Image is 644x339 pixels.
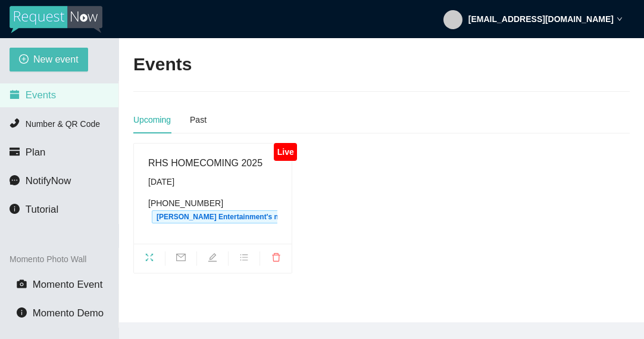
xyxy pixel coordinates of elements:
[148,155,277,170] div: RHS HOMECOMING 2025
[617,16,623,22] span: down
[260,253,292,266] span: delete
[17,307,27,318] span: info-circle
[148,197,277,223] div: [PHONE_NUMBER]
[26,175,71,186] span: NotifyNow
[26,204,58,215] span: Tutorial
[10,175,20,185] span: message
[17,279,27,289] span: camera
[33,307,104,319] span: Momento Demo
[152,210,305,223] span: [PERSON_NAME] Entertainment's number
[33,52,79,67] span: New event
[10,118,20,128] span: phone
[148,175,277,188] div: [DATE]
[26,89,56,101] span: Events
[165,253,196,266] span: mail
[133,52,192,77] h2: Events
[134,253,165,266] span: fullscreen
[19,54,29,66] span: plus-circle
[229,253,260,266] span: bars
[26,119,100,129] span: Number & QR Code
[197,253,228,266] span: edit
[26,147,46,158] span: Plan
[10,48,88,71] button: plus-circleNew event
[33,279,103,290] span: Momento Event
[274,143,297,161] div: Live
[133,113,171,126] div: Upcoming
[10,6,102,33] img: RequestNow
[468,14,614,24] strong: [EMAIL_ADDRESS][DOMAIN_NAME]
[10,204,20,214] span: info-circle
[190,113,207,126] div: Past
[10,147,20,157] span: credit-card
[10,89,20,99] span: calendar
